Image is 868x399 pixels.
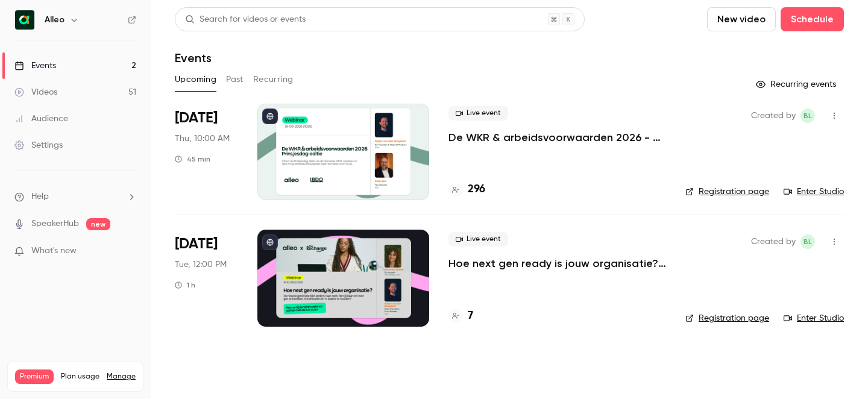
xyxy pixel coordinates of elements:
span: Thu, 10:00 AM [175,133,230,145]
button: Recurring [253,70,294,89]
span: Tue, 12:00 PM [175,259,227,271]
a: Hoe next gen ready is jouw organisatie? Alleo x The Recharge Club [448,256,666,271]
button: Schedule [781,7,844,31]
div: 1 h [175,280,195,290]
button: Recurring events [750,75,844,94]
div: Videos [14,86,57,98]
div: Oct 14 Tue, 12:00 PM (Europe/Amsterdam) [175,230,238,326]
span: [DATE] [175,234,218,254]
h6: Alleo [45,14,64,26]
img: Alleo [15,10,34,30]
a: Manage [107,372,136,382]
span: Premium [15,369,54,384]
a: Enter Studio [784,186,844,198]
li: help-dropdown-opener [14,190,136,203]
button: Past [226,70,244,89]
span: Bernice Lohr [800,108,815,123]
span: Live event [448,232,508,247]
span: Created by [751,108,796,123]
h1: Events [175,51,212,65]
span: What's new [31,245,77,257]
span: Live event [448,106,508,121]
div: Search for videos or events [185,13,306,26]
div: 45 min [175,154,210,164]
span: BL [804,108,812,123]
button: Upcoming [175,70,216,89]
a: 296 [448,181,485,198]
a: De WKR & arbeidsvoorwaarden 2026 - [DATE] editie [448,130,666,145]
span: Created by [751,234,796,249]
h4: 296 [468,181,485,198]
iframe: Noticeable Trigger [122,246,136,257]
span: [DATE] [175,108,218,128]
a: Enter Studio [784,312,844,324]
a: Registration page [685,186,769,198]
a: 7 [448,308,473,324]
div: Settings [14,139,63,151]
div: Events [14,60,56,72]
h4: 7 [468,308,473,324]
a: Registration page [685,312,769,324]
span: Help [31,190,49,203]
span: Plan usage [61,372,99,382]
div: Audience [14,113,68,125]
span: Bernice Lohr [800,234,815,249]
a: SpeakerHub [31,218,79,230]
button: New video [707,7,776,31]
span: new [86,218,110,230]
div: Sep 18 Thu, 10:00 AM (Europe/Amsterdam) [175,104,238,200]
span: BL [804,234,812,249]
